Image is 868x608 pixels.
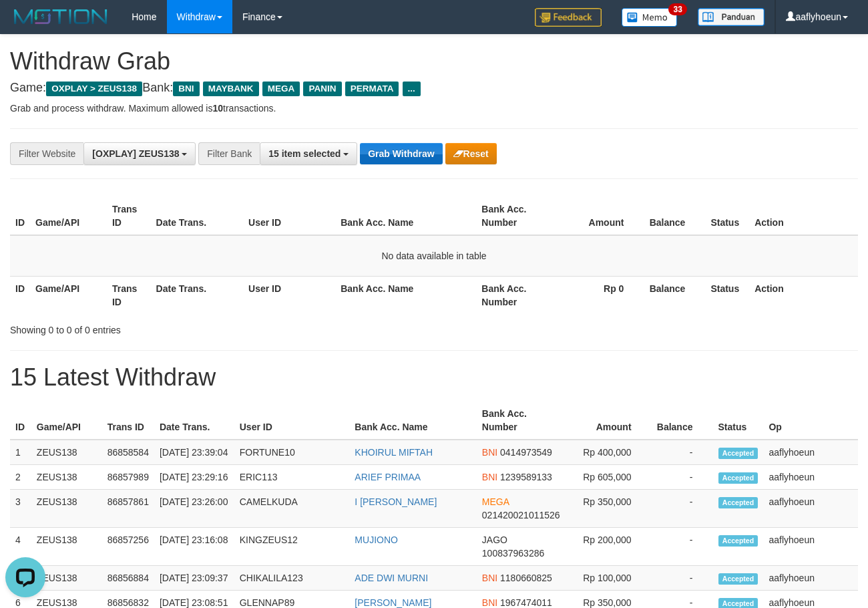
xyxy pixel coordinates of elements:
td: - [652,440,713,465]
th: Rp 0 [553,276,644,314]
th: Trans ID [107,197,151,235]
span: Copy 1239589133 to clipboard [500,472,552,482]
td: aaflyhoeun [763,465,858,490]
td: - [652,528,713,566]
button: 15 item selected [260,142,357,165]
td: CHIKALILA123 [234,566,350,591]
th: Status [705,197,749,235]
img: MOTION_logo.png [10,7,112,27]
span: BNI [482,573,497,583]
a: ARIEF PRIMAA [355,472,421,482]
th: Game/API [31,402,102,440]
th: Bank Acc. Name [335,276,476,314]
button: Grab Withdraw [360,143,442,164]
span: MEGA [482,496,509,507]
td: - [652,465,713,490]
span: PANIN [303,82,341,96]
th: Date Trans. [154,402,234,440]
span: 33 [668,3,686,15]
th: Status [705,276,749,314]
td: 86856884 [102,566,154,591]
th: Action [749,197,858,235]
td: ZEUS138 [31,528,102,566]
th: ID [10,197,30,235]
img: Button%20Memo.svg [622,8,678,27]
td: 4 [10,528,31,566]
h4: Game: Bank: [10,82,858,95]
th: Trans ID [107,276,151,314]
span: Copy 100837963286 to clipboard [482,548,544,559]
th: ID [10,276,30,314]
span: BNI [173,82,199,96]
p: Grab and process withdraw. Maximum allowed is transactions. [10,102,858,115]
td: 86858584 [102,440,154,465]
button: [OXPLAY] ZEUS138 [83,142,196,165]
td: ZEUS138 [31,440,102,465]
th: Bank Acc. Number [477,402,566,440]
span: [OXPLAY] ZEUS138 [92,148,179,159]
span: Accepted [718,535,758,547]
td: aaflyhoeun [763,440,858,465]
td: aaflyhoeun [763,528,858,566]
a: ADE DWI MURNI [355,573,428,583]
td: [DATE] 23:09:37 [154,566,234,591]
th: Status [713,402,764,440]
td: [DATE] 23:26:00 [154,490,234,528]
td: 3 [10,490,31,528]
span: Accepted [718,472,758,484]
th: Date Trans. [151,276,243,314]
span: Copy 1180660825 to clipboard [500,573,552,583]
th: User ID [234,402,350,440]
td: FORTUNE10 [234,440,350,465]
td: [DATE] 23:16:08 [154,528,234,566]
a: MUJIONO [355,535,398,545]
td: aaflyhoeun [763,566,858,591]
td: ZEUS138 [31,566,102,591]
a: I [PERSON_NAME] [355,496,437,507]
td: 1 [10,440,31,465]
div: Filter Website [10,142,83,165]
td: Rp 100,000 [566,566,652,591]
span: ... [403,82,421,96]
span: JAGO [482,535,507,545]
th: User ID [243,276,335,314]
th: Amount [566,402,652,440]
td: [DATE] 23:39:04 [154,440,234,465]
span: BNI [482,472,497,482]
td: - [652,566,713,591]
td: Rp 200,000 [566,528,652,566]
th: Bank Acc. Number [476,197,553,235]
span: Copy 0414973549 to clipboard [500,447,552,458]
span: 15 item selected [268,148,341,159]
span: Copy 1967474011 to clipboard [500,597,552,608]
th: Bank Acc. Name [349,402,476,440]
th: Date Trans. [151,197,243,235]
td: CAMELKUDA [234,490,350,528]
th: Balance [652,402,713,440]
span: OXPLAY > ZEUS138 [46,82,142,96]
span: MAYBANK [203,82,259,96]
th: User ID [243,197,335,235]
span: PERMATA [345,82,399,96]
td: KINGZEUS12 [234,528,350,566]
button: Open LiveChat chat widget [5,5,45,45]
td: Rp 400,000 [566,440,652,465]
td: ZEUS138 [31,465,102,490]
button: Reset [445,143,497,164]
th: Bank Acc. Number [476,276,553,314]
span: Accepted [718,497,758,508]
td: 86857256 [102,528,154,566]
h1: Withdraw Grab [10,48,858,75]
td: aaflyhoeun [763,490,858,528]
img: panduan.png [698,8,765,26]
strong: 10 [212,103,223,114]
td: 86857989 [102,465,154,490]
td: 2 [10,465,31,490]
th: Op [763,402,858,440]
th: Game/API [30,276,107,314]
th: Game/API [30,197,107,235]
th: Balance [644,276,705,314]
span: MEGA [262,82,300,96]
th: Action [749,276,858,314]
th: Amount [553,197,644,235]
